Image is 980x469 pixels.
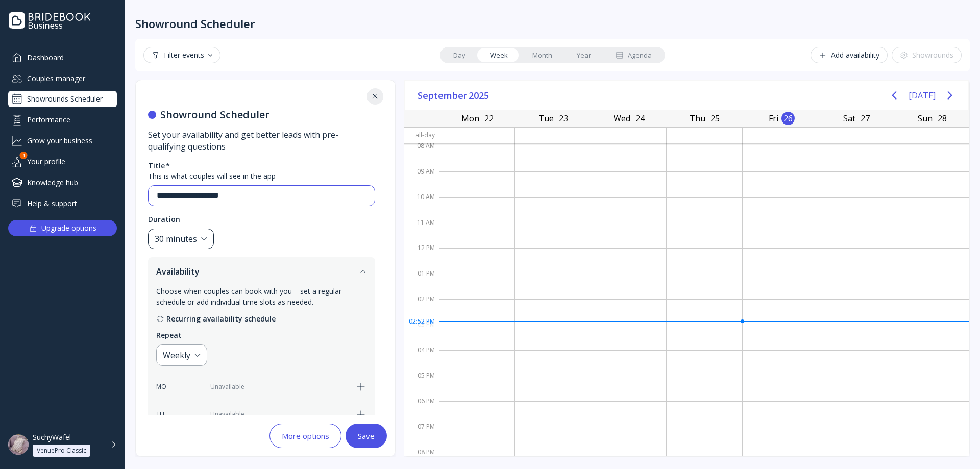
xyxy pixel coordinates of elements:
div: Title [148,161,165,171]
div: 24 [633,112,647,125]
a: Week [478,48,520,62]
button: Availability [148,257,375,286]
div: Showrounds [900,51,953,59]
div: More options [282,432,329,440]
div: 04 PM [404,344,439,369]
div: 06 PM [404,395,439,421]
div: 09 AM [404,165,439,191]
div: Unavailable [210,382,349,391]
div: SuchyWafel [33,433,71,442]
div: Sun [915,111,936,126]
div: 07 PM [404,421,439,446]
button: September2025 [413,88,495,103]
a: Month [520,48,565,62]
button: Filter events [143,47,220,63]
div: 08 PM [404,446,439,458]
div: Duration [148,214,180,225]
a: Knowledge hub [8,174,117,191]
div: 12 PM [404,242,439,267]
div: Showround Scheduler [135,16,255,31]
div: Tue [535,111,557,126]
div: Sat [840,111,859,126]
div: Unavailable [210,410,349,419]
div: 11 AM [404,216,439,242]
div: 22 [482,112,496,125]
a: Day [441,48,478,62]
div: Recurring availability schedule [156,313,367,324]
button: Upgrade options [8,220,117,236]
a: Performance [8,111,117,128]
div: Upgrade options [41,221,96,235]
a: Help & support [8,195,117,212]
button: More options [269,424,341,448]
div: Fri [766,111,781,126]
button: Save [346,424,387,448]
a: Year [565,48,603,62]
a: Showrounds Scheduler [8,91,117,107]
div: 30 minutes [155,233,197,245]
div: This is what couples will see in the app [148,171,375,181]
div: TU [156,410,171,419]
button: [DATE] [909,86,936,105]
div: 27 [859,112,872,125]
a: Dashboard [8,49,117,66]
div: 01 PM [404,267,439,293]
div: 02 PM [404,293,439,318]
div: Thu [687,111,708,126]
div: Repeat [156,330,182,340]
div: Save [358,432,375,440]
div: 28 [936,112,949,125]
a: Your profile1 [8,153,117,170]
a: Couples manager [8,70,117,87]
div: 1 [20,152,28,159]
div: Agenda [616,51,652,60]
h5: Showround Scheduler [148,109,375,121]
button: Add availability [811,47,888,63]
div: 26 [781,112,795,125]
div: 08 AM [404,140,439,165]
button: Previous page [884,85,904,106]
div: Choose when couples can book with you – set a regular schedule or add individual time slots as ne... [156,286,367,307]
div: Set your availability and get better leads with pre-qualifying questions [148,129,375,153]
div: All-day [404,128,439,142]
div: 25 [708,112,722,125]
div: Filter events [152,51,212,59]
div: Mon [458,111,482,126]
img: dpr=2,fit=cover,g=face,w=48,h=48 [8,434,29,455]
div: 05 PM [404,369,439,395]
button: Showrounds [892,47,962,63]
button: Next page [940,85,960,106]
span: 2025 [469,88,491,103]
div: Your profile [8,153,117,170]
iframe: Chat Widget [929,420,980,469]
div: VenuePro Classic [37,447,86,455]
a: Grow your business [8,132,117,149]
div: 03 PM [404,318,439,344]
div: 23 [557,112,570,125]
div: Add availability [819,51,879,59]
div: Weekly [163,349,190,361]
div: Wed [610,111,633,126]
div: 10 AM [404,191,439,216]
div: MO [156,382,171,391]
span: September [418,88,469,103]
